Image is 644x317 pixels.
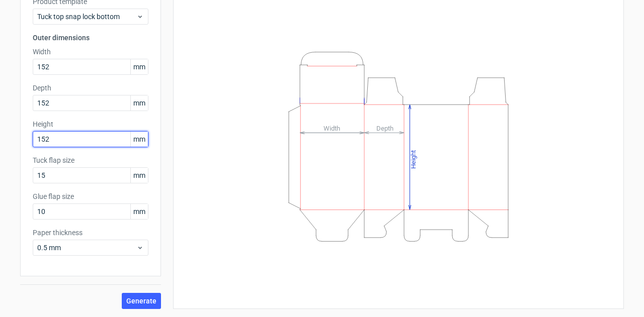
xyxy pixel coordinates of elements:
span: 0.5 mm [37,243,136,253]
label: Tuck flap size [33,155,148,165]
tspan: Width [324,124,340,132]
span: mm [130,59,148,74]
label: Width [33,47,148,57]
button: Generate [122,293,161,309]
label: Glue flap size [33,191,148,201]
label: Paper thickness [33,228,148,238]
label: Depth [33,83,148,93]
tspan: Height [410,150,417,168]
span: mm [130,95,148,111]
span: Tuck top snap lock bottom [37,12,136,22]
span: Generate [126,297,156,304]
h3: Outer dimensions [33,33,148,43]
tspan: Depth [376,124,393,132]
span: mm [130,204,148,219]
span: mm [130,168,148,183]
label: Height [33,119,148,129]
span: mm [130,132,148,147]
